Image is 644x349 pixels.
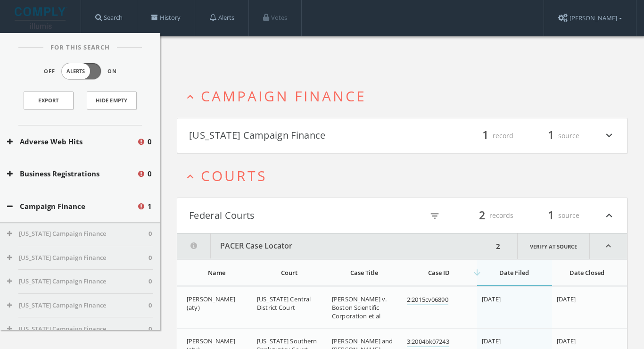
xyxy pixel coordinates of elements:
div: source [523,208,579,224]
span: 0 [149,277,152,286]
button: PACER Case Locator [177,233,493,259]
i: filter_list [429,211,440,221]
span: For This Search [43,43,117,52]
div: records [457,208,513,224]
span: [PERSON_NAME] (aty) [187,295,235,312]
button: [US_STATE] Campaign Finance [7,277,149,286]
span: 1 [148,201,152,212]
button: expand_lessCampaign Finance [184,88,627,104]
button: Hide Empty [87,91,137,109]
button: [US_STATE] Campaign Finance [7,229,149,239]
i: expand_less [590,233,627,259]
span: 0 [149,253,152,263]
span: [DATE] [482,295,501,303]
a: 2:2015cv06890 [407,295,448,305]
i: expand_more [603,128,615,144]
i: expand_less [603,208,615,224]
div: Court [257,268,322,277]
span: [DATE] [557,337,576,345]
a: Export [24,91,74,109]
div: 2 [493,233,503,259]
button: Adverse Web Hits [7,136,137,147]
div: Name [187,268,247,277]
span: 0 [148,168,152,179]
span: [DATE] [482,337,501,345]
button: [US_STATE] Campaign Finance [189,128,402,144]
span: 1 [544,127,558,144]
span: 0 [149,229,152,239]
div: Case Title [332,268,396,277]
span: 0 [149,324,152,334]
span: Courts [201,166,267,185]
button: [US_STATE] Campaign Finance [7,253,149,263]
span: 2 [475,207,489,224]
button: [US_STATE] Campaign Finance [7,301,149,310]
a: Verify at source [517,233,590,259]
button: Business Registrations [7,168,137,179]
div: Date Filed [482,268,546,277]
span: 1 [478,127,493,144]
div: Date Closed [557,268,618,277]
div: source [523,128,579,144]
i: arrow_downward [472,268,482,277]
a: 3:2004bk07243 [407,337,449,347]
span: Off [44,67,55,75]
span: [DATE] [557,295,576,303]
button: Campaign Finance [7,201,137,212]
span: 0 [149,301,152,310]
div: record [457,128,513,144]
i: expand_less [184,91,197,103]
button: Federal Courts [189,208,402,224]
span: 1 [544,207,558,224]
button: [US_STATE] Campaign Finance [7,324,149,334]
div: Case ID [407,268,471,277]
span: Campaign Finance [201,86,366,106]
span: On [107,67,117,75]
span: [PERSON_NAME] v. Boston Scientific Corporation et al [332,295,387,320]
button: expand_lessCourts [184,168,627,183]
span: 0 [148,136,152,147]
img: illumis [15,7,67,29]
span: [US_STATE] Central District Court [257,295,311,312]
i: expand_less [184,170,197,183]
